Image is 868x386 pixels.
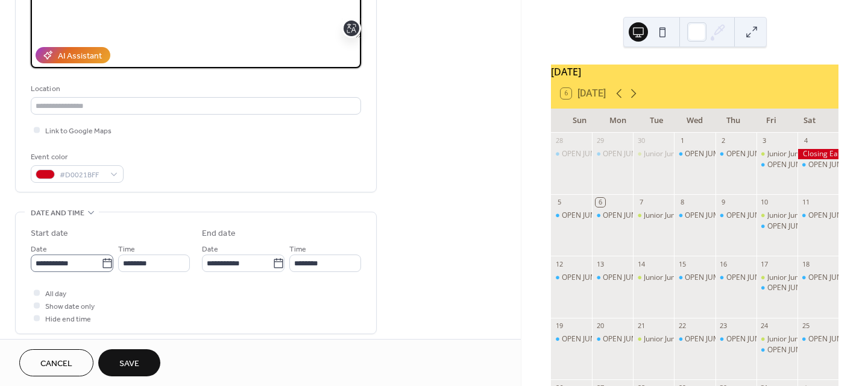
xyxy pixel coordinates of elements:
[603,149,662,159] div: OPEN JUMP 10 - 7
[685,210,744,221] div: OPEN JUMP 10 - 7
[31,227,68,240] div: Start date
[592,210,633,221] div: OPEN JUMP 10 - 7
[592,149,633,159] div: OPEN JUMP 10 - 7
[715,210,756,221] div: OPEN JUMP 10 - 7
[678,259,687,268] div: 15
[31,151,121,163] div: Event color
[685,334,744,344] div: OPEN JUMP 10 - 7
[756,283,797,293] div: OPEN JUMP 1 - 7
[760,136,769,145] div: 3
[637,198,646,207] div: 7
[676,109,714,133] div: Wed
[289,243,306,256] span: Time
[674,149,715,159] div: OPEN JUMP 10 - 7
[674,273,715,283] div: OPEN JUMP 10 - 7
[767,149,826,159] div: Junior Jump 10 - 1
[555,136,564,145] div: 28
[596,259,605,268] div: 13
[551,210,592,221] div: OPEN JUMP 12 - 7
[633,149,674,159] div: Junior Jump 10 - 1
[36,47,110,63] button: AI Assistant
[555,198,564,207] div: 5
[756,210,797,221] div: Junior Jump 10 - 1
[637,136,646,145] div: 30
[31,83,359,95] div: Location
[767,221,823,232] div: OPEN JUMP 1 - 7
[555,259,564,268] div: 12
[678,136,687,145] div: 1
[45,125,112,138] span: Link to Google Maps
[726,149,786,159] div: OPEN JUMP 10 - 7
[756,149,797,159] div: Junior Jump 10 - 1
[808,334,868,344] div: OPEN JUMP 12 - 7
[633,210,674,221] div: Junior Jump 10 - 1
[767,160,823,170] div: OPEN JUMP 1 - 7
[603,334,662,344] div: OPEN JUMP 10 - 7
[644,273,702,283] div: Junior Jump 10 - 1
[797,273,838,283] div: OPEN JUMP 12 - 7
[726,273,786,283] div: OPEN JUMP 10 - 7
[801,259,810,268] div: 18
[637,321,646,331] div: 21
[756,221,797,232] div: OPEN JUMP 1 - 7
[603,273,662,283] div: OPEN JUMP 10 - 7
[719,321,728,331] div: 23
[551,65,838,79] div: [DATE]
[45,300,95,313] span: Show date only
[596,136,605,145] div: 29
[592,334,633,344] div: OPEN JUMP 10 - 7
[118,243,135,256] span: Time
[797,149,838,159] div: Closing Early!
[715,334,756,344] div: OPEN JUMP 10 - 7
[715,149,756,159] div: OPEN JUMP 10 - 7
[633,273,674,283] div: Junior Jump 10 - 1
[674,210,715,221] div: OPEN JUMP 10 - 7
[714,109,752,133] div: Thu
[760,321,769,331] div: 24
[58,50,102,63] div: AI Assistant
[752,109,791,133] div: Fri
[637,109,676,133] div: Tue
[562,149,621,159] div: OPEN JUMP 12 - 7
[685,273,744,283] div: OPEN JUMP 10 - 7
[45,288,66,300] span: All day
[644,210,702,221] div: Junior Jump 10 - 1
[797,210,838,221] div: OPEN JUMP 12 - 7
[801,136,810,145] div: 4
[678,198,687,207] div: 8
[592,273,633,283] div: OPEN JUMP 10 - 7
[726,334,786,344] div: OPEN JUMP 10 - 7
[562,334,621,344] div: OPEN JUMP 12 - 7
[596,321,605,331] div: 20
[60,169,104,182] span: #D0021BFF
[801,321,810,331] div: 25
[644,149,702,159] div: Junior Jump 10 - 1
[119,358,139,370] span: Save
[202,243,218,256] span: Date
[719,198,728,207] div: 9
[797,334,838,344] div: OPEN JUMP 12 - 7
[726,210,786,221] div: OPEN JUMP 10 - 7
[756,345,797,355] div: OPEN JUMP 1 - 7
[715,273,756,283] div: OPEN JUMP 10 - 7
[767,273,826,283] div: Junior Jump 10 - 1
[685,149,744,159] div: OPEN JUMP 10 - 7
[633,334,674,344] div: Junior Jump 10 - 1
[767,210,826,221] div: Junior Jump 10 - 1
[19,349,93,376] button: Cancel
[603,210,662,221] div: OPEN JUMP 10 - 7
[808,273,868,283] div: OPEN JUMP 12 - 7
[561,109,599,133] div: Sun
[202,227,236,240] div: End date
[756,273,797,283] div: Junior Jump 10 - 1
[797,160,838,170] div: OPEN JUMP 12 - 6
[562,210,621,221] div: OPEN JUMP 12 - 7
[555,321,564,331] div: 19
[790,109,829,133] div: Sat
[760,259,769,268] div: 17
[31,207,84,220] span: Date and time
[551,273,592,283] div: OPEN JUMP 12 - 7
[808,210,868,221] div: OPEN JUMP 12 - 7
[644,334,702,344] div: Junior Jump 10 - 1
